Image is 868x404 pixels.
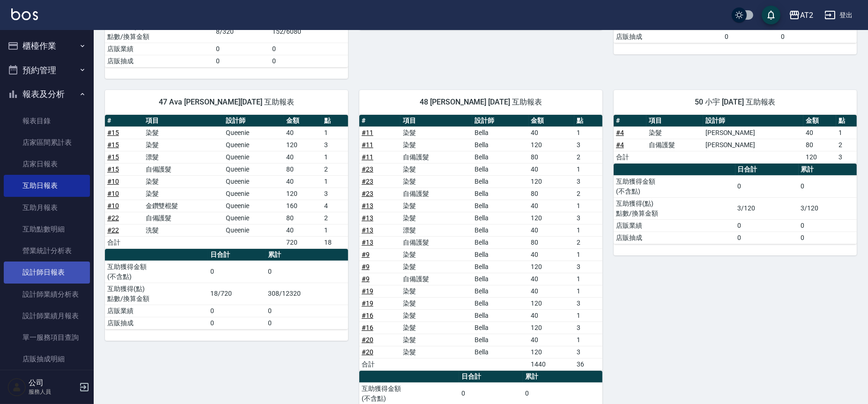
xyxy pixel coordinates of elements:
button: 報表及分析 [4,82,90,106]
a: 店家日報表 [4,153,90,175]
td: 金鑽雙棍髮 [143,200,224,212]
th: 日合計 [459,371,523,383]
td: 40 [529,248,574,261]
td: 染髮 [401,200,472,212]
td: 36 [574,358,602,370]
table: a dense table [614,164,857,244]
img: Logo [11,8,38,20]
td: 1 [574,200,602,212]
td: 染髮 [143,187,224,200]
td: 0 [735,232,799,244]
a: #10 [107,202,119,209]
td: 2 [574,151,602,163]
td: 店販抽成 [105,55,214,67]
th: 日合計 [735,164,799,176]
div: AT2 [800,9,813,21]
button: AT2 [785,6,817,25]
td: 4 [322,200,348,212]
th: 項目 [143,115,224,127]
td: 染髮 [401,297,472,309]
td: 120 [529,212,574,224]
td: 3 [574,322,602,334]
th: 金額 [529,115,574,127]
a: #15 [107,165,119,173]
a: #13 [362,239,373,246]
td: Bella [472,187,529,200]
td: 40 [803,127,836,139]
a: 營業統計分析表 [4,240,90,262]
td: 2 [574,236,602,248]
td: 漂髮 [143,151,224,163]
td: 40 [529,285,574,297]
td: 80 [284,163,322,175]
a: #10 [107,178,119,185]
th: 累計 [799,164,857,176]
a: #23 [362,178,373,185]
td: 0 [735,175,799,197]
td: 40 [284,127,322,139]
button: save [762,6,780,24]
td: 1 [322,224,348,236]
button: 登出 [821,7,857,24]
td: Bella [472,139,529,151]
a: #22 [107,226,119,234]
td: 互助獲得金額 (不含點) [614,175,735,197]
td: 120 [803,151,836,163]
td: 染髮 [401,309,472,322]
a: #9 [362,275,370,283]
td: 染髮 [401,334,472,346]
td: 0 [799,219,857,232]
a: 互助月報表 [4,197,90,218]
td: 3 [574,297,602,309]
a: #4 [616,141,624,149]
td: Bella [472,322,529,334]
td: 1 [574,163,602,175]
a: #15 [107,129,119,136]
span: 47 Ava [PERSON_NAME][DATE] 互助報表 [116,97,337,107]
td: 3 [574,212,602,224]
a: #11 [362,153,373,161]
td: 0 [208,317,266,329]
a: #19 [362,299,373,307]
td: 染髮 [143,127,224,139]
td: 0 [270,55,348,67]
td: 1 [574,224,602,236]
a: #9 [362,251,370,258]
td: 0 [214,55,270,67]
td: 1 [574,273,602,285]
td: Bella [472,285,529,297]
a: #11 [362,141,373,149]
td: 染髮 [401,248,472,261]
td: 40 [529,127,574,139]
img: Person [7,378,26,397]
td: 自備護髮 [401,273,472,285]
td: 洗髮 [143,224,224,236]
table: a dense table [359,115,602,371]
td: 2 [322,163,348,175]
td: 染髮 [401,261,472,273]
td: 合計 [105,236,143,248]
td: Bella [472,273,529,285]
td: [PERSON_NAME] [703,139,803,151]
td: 80 [529,187,574,200]
a: #10 [107,190,119,197]
td: 自備護髮 [143,163,224,175]
a: 報表目錄 [4,110,90,132]
td: 40 [529,309,574,322]
td: 80 [803,139,836,151]
td: 720 [284,236,322,248]
td: 0 [214,43,270,55]
td: Bella [472,151,529,163]
a: #9 [362,263,370,270]
span: 50 小宇 [DATE] 互助報表 [625,97,846,107]
td: 80 [529,151,574,163]
table: a dense table [105,115,348,249]
td: 2 [322,212,348,224]
a: #4 [616,129,624,136]
td: 3 [836,151,857,163]
td: 40 [284,224,322,236]
td: 1 [322,175,348,187]
td: Bella [472,334,529,346]
td: Bella [472,212,529,224]
td: 3 [322,139,348,151]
